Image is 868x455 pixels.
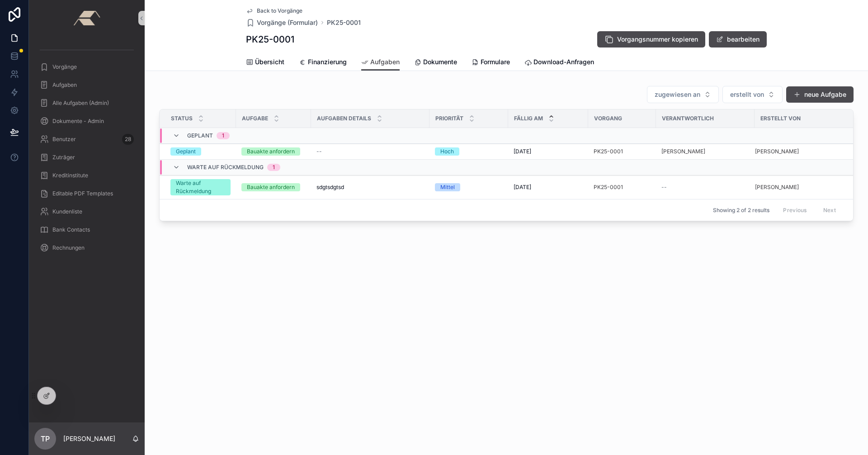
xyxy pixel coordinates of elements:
span: Download-Anfragen [533,57,594,66]
span: Priorität [435,115,463,122]
span: Kundenliste [52,208,82,215]
button: Select Button [722,86,783,103]
a: Vorgänge (Formular) [246,18,318,27]
a: PK25-0001 [594,148,623,155]
span: erstellt von [730,90,764,99]
a: [DATE] [514,184,583,191]
a: Dokumente - Admin [34,113,139,129]
span: Zuträger [52,154,75,161]
a: PK25-0001 [327,18,361,27]
span: Bank Contacts [52,226,90,233]
span: Vorgänge (Formular) [257,18,318,27]
a: Kundenliste [34,204,139,220]
a: Bauakte anfordern [241,147,306,156]
span: Kreditinstitute [52,172,88,179]
a: Mittel [435,183,503,191]
a: Zuträger [34,149,139,166]
div: 28 [122,134,134,145]
span: Vorgang [594,115,622,122]
span: Vorgangsnummer kopieren [617,35,698,44]
span: Finanzierung [308,57,347,66]
p: [PERSON_NAME] [63,434,115,443]
span: Dokumente - Admin [52,118,104,125]
span: Benutzer [52,136,76,143]
a: [PERSON_NAME] [661,148,749,155]
span: Aufgaben Details [317,115,371,122]
span: Geplant [187,132,213,139]
a: PK25-0001 [594,148,651,155]
a: Alle Aufgaben (Admin) [34,95,139,111]
span: Übersicht [255,57,284,66]
a: Bauakte anfordern [241,183,306,191]
span: fällig am [514,115,543,122]
span: [DATE] [514,184,531,191]
div: Mittel [440,183,455,191]
a: Bank Contacts [34,222,139,238]
div: Bauakte anfordern [247,147,295,156]
span: Status [171,115,193,122]
button: bearbeiten [709,31,767,47]
span: Aufgaben [370,57,400,66]
button: Vorgangsnummer kopieren [597,31,705,47]
a: Finanzierung [299,54,347,72]
span: verantwortlich [662,115,714,122]
a: Hoch [435,147,503,156]
a: [PERSON_NAME] [755,148,848,155]
a: Aufgaben [361,54,400,71]
div: 1 [273,164,275,171]
h1: PK25-0001 [246,33,294,46]
a: [PERSON_NAME] [755,148,799,155]
a: [PERSON_NAME] [755,184,799,191]
a: Rechnungen [34,240,139,256]
div: Warte auf Rückmeldung [176,179,225,195]
div: Geplant [176,147,196,156]
a: -- [661,184,749,191]
a: [DATE] [514,148,583,155]
a: Dokumente [414,54,457,72]
span: Aufgaben [52,81,77,89]
div: Bauakte anfordern [247,183,295,191]
a: Kreditinstitute [34,167,139,184]
a: Benutzer28 [34,131,139,147]
span: Vorgänge [52,63,77,71]
div: Hoch [440,147,454,156]
img: App logo [73,11,100,25]
div: scrollable content [29,36,145,268]
span: Rechnungen [52,244,85,251]
span: Alle Aufgaben (Admin) [52,100,109,107]
a: [PERSON_NAME] [755,184,848,191]
a: Übersicht [246,54,284,72]
a: sdgtsdgtsd [316,184,424,191]
a: Vorgänge [34,59,139,75]
a: Editable PDF Templates [34,185,139,202]
button: Select Button [647,86,719,103]
a: Download-Anfragen [524,54,594,72]
span: -- [316,148,322,155]
a: PK25-0001 [594,184,651,191]
span: TP [41,433,50,444]
button: neue Aufgabe [786,86,854,103]
a: [PERSON_NAME] [661,148,705,155]
a: Formulare [472,54,510,72]
a: Back to Vorgänge [246,7,302,14]
span: Aufgabe [242,115,268,122]
span: erstellt von [760,115,801,122]
div: 1 [222,132,224,139]
span: Showing 2 of 2 results [713,207,769,214]
span: Dokumente [423,57,457,66]
span: -- [661,184,667,191]
a: Warte auf Rückmeldung [170,179,231,195]
a: PK25-0001 [594,184,623,191]
a: Geplant [170,147,231,156]
span: Formulare [481,57,510,66]
span: Editable PDF Templates [52,190,113,197]
span: Back to Vorgänge [257,7,302,14]
span: sdgtsdgtsd [316,184,344,191]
